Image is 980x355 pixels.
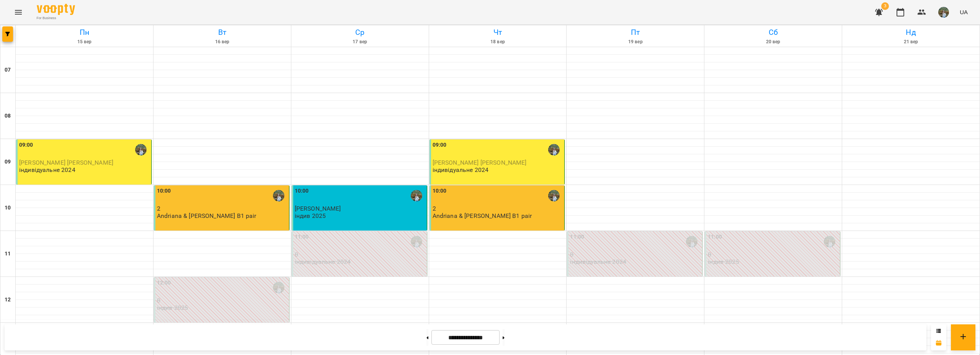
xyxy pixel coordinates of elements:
[157,279,171,287] label: 12:00
[295,251,425,258] p: 0
[295,213,326,219] p: індив 2025
[430,26,565,38] h6: Чт
[17,38,152,46] h6: 15 вер
[548,144,560,155] img: Дарина Гуцало
[686,236,697,247] img: Дарина Гуцало
[295,205,341,212] span: [PERSON_NAME]
[433,159,527,166] span: [PERSON_NAME] [PERSON_NAME]
[568,26,703,38] h6: Пт
[37,16,75,21] span: For Business
[957,5,971,19] button: UA
[433,205,563,212] p: 2
[19,159,113,166] span: [PERSON_NAME] [PERSON_NAME]
[881,2,889,10] span: 3
[5,112,11,120] h6: 08
[157,205,287,212] p: 2
[19,141,33,149] label: 09:00
[5,296,11,304] h6: 12
[292,38,428,46] h6: 17 вер
[411,190,422,201] img: Дарина Гуцало
[9,3,28,21] button: Menu
[295,233,309,241] label: 11:00
[155,26,290,38] h6: Вт
[706,26,841,38] h6: Сб
[843,38,978,46] h6: 21 вер
[295,258,351,265] p: індивідуальне 2024
[5,158,11,166] h6: 09
[157,304,188,311] p: індив 2025
[273,190,284,201] img: Дарина Гуцало
[157,187,171,195] label: 10:00
[708,233,722,241] label: 11:00
[157,297,287,304] p: 0
[155,38,290,46] h6: 16 вер
[938,7,949,18] img: 3d28a0deb67b6f5672087bb97ef72b32.jpg
[568,38,703,46] h6: 19 вер
[135,144,147,155] img: Дарина Гуцало
[433,213,532,219] p: Andriana & [PERSON_NAME] B1 pair
[433,187,447,195] label: 10:00
[295,187,309,195] label: 10:00
[5,66,11,74] h6: 07
[433,141,447,149] label: 09:00
[824,236,835,247] img: Дарина Гуцало
[960,8,968,16] span: UA
[430,38,565,46] h6: 18 вер
[843,26,978,38] h6: Нд
[548,190,560,201] img: Дарина Гуцало
[570,258,626,265] p: індивідуальне 2024
[157,213,256,219] p: Andriana & [PERSON_NAME] B1 pair
[37,4,75,15] img: Voopty Logo
[708,251,838,258] p: 0
[17,26,152,38] h6: Пн
[706,38,841,46] h6: 20 вер
[708,258,739,265] p: індив 2025
[433,167,489,173] p: індивідуальне 2024
[570,233,584,241] label: 11:00
[273,282,284,293] img: Дарина Гуцало
[19,167,75,173] p: індивідуальне 2024
[5,250,11,258] h6: 11
[570,251,701,258] p: 0
[5,204,11,212] h6: 10
[411,236,422,247] img: Дарина Гуцало
[292,26,428,38] h6: Ср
